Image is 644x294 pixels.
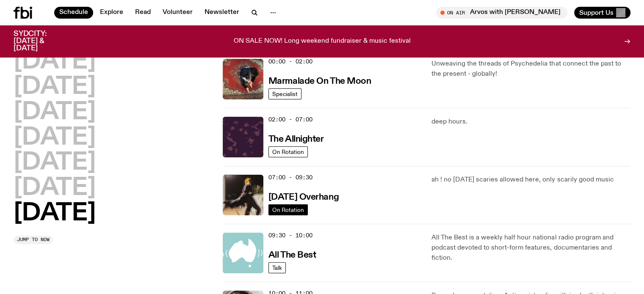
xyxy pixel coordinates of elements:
[14,176,96,200] button: [DATE]
[14,75,96,99] button: [DATE]
[130,7,156,19] a: Read
[268,204,308,215] a: On Rotation
[14,101,96,124] button: [DATE]
[272,264,282,271] span: Talk
[272,91,298,97] span: Specialist
[199,7,244,19] a: Newsletter
[431,117,630,127] p: deep hours.
[14,126,96,150] button: [DATE]
[268,173,312,181] span: 07:00 - 09:30
[268,262,286,273] a: Talk
[268,249,316,260] a: All The Best
[574,7,630,19] button: Support Us
[158,7,198,19] a: Volunteer
[431,59,630,79] p: Unweaving the threads of Psychedelia that connect the past to the present - globally!
[268,135,324,144] h3: The Allnighter
[436,7,567,19] button: On AirArvos with [PERSON_NAME]
[268,133,324,144] a: The Allnighter
[268,231,312,239] span: 09:30 - 10:00
[95,7,128,19] a: Explore
[579,9,614,16] span: Support Us
[268,75,371,86] a: Marmalade On The Moon
[268,251,316,260] h3: All The Best
[234,38,411,45] p: ON SALE NOW! Long weekend fundraiser & music festival
[268,193,339,202] h3: [DATE] Overhang
[268,88,301,99] a: Specialist
[268,115,312,124] span: 02:00 - 07:00
[268,191,339,202] a: [DATE] Overhang
[14,202,96,225] button: [DATE]
[268,77,371,86] h3: Marmalade On The Moon
[14,30,68,52] h3: SYDCITY: [DATE] & [DATE]
[223,59,263,99] img: Tommy - Persian Rug
[431,233,630,263] p: All The Best is a weekly half hour national radio program and podcast devoted to short-form featu...
[14,151,96,175] button: [DATE]
[54,7,93,19] a: Schedule
[14,236,53,244] button: Jump to now
[272,148,304,155] span: On Rotation
[17,237,50,242] span: Jump to now
[431,175,630,185] p: ah ! no [DATE] scaries allowed here, only scarily good music
[268,58,312,66] span: 00:00 - 02:00
[268,146,308,157] a: On Rotation
[14,50,96,74] button: [DATE]
[272,206,304,213] span: On Rotation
